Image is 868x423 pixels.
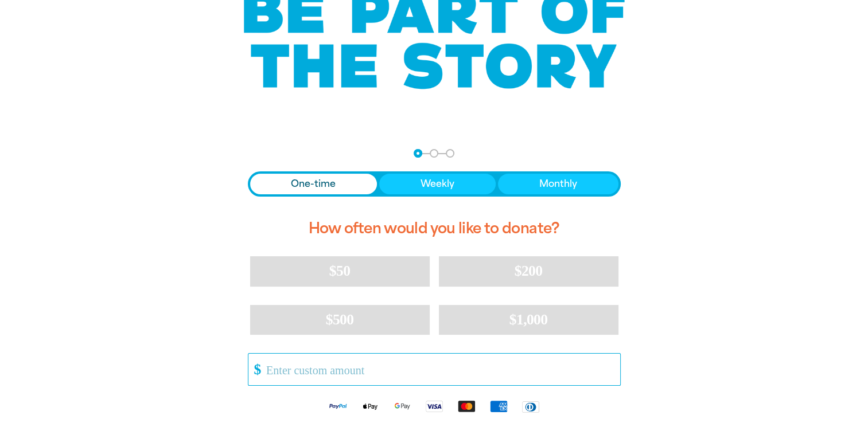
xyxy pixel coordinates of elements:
img: Diners Club logo [515,400,547,413]
img: American Express logo [482,399,515,413]
img: Mastercard logo [450,399,482,413]
span: $1,000 [509,311,548,328]
img: Apple Pay logo [354,399,386,413]
span: One-time [291,177,336,191]
button: Navigate to step 3 of 3 to enter your payment details [446,149,454,158]
div: Available payment methods [248,390,621,422]
button: Weekly [379,174,496,194]
img: Google Pay logo [386,399,418,413]
img: Paypal logo [322,399,354,413]
button: $1,000 [439,305,618,335]
button: One-time [250,174,377,194]
button: Monthly [498,174,618,194]
span: $500 [326,311,354,328]
span: $ [248,357,261,382]
span: Weekly [421,177,454,191]
button: $500 [250,305,430,335]
button: Navigate to step 2 of 3 to enter your details [430,149,438,158]
input: Enter custom amount [258,354,620,385]
h2: How often would you like to donate? [248,210,621,247]
img: Visa logo [418,399,450,413]
button: Navigate to step 1 of 3 to enter your donation amount [414,149,422,158]
span: $200 [515,263,543,279]
span: Monthly [539,177,577,191]
span: $50 [329,263,350,279]
button: $50 [250,256,430,286]
button: $200 [439,256,618,286]
div: Donation frequency [248,171,621,197]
